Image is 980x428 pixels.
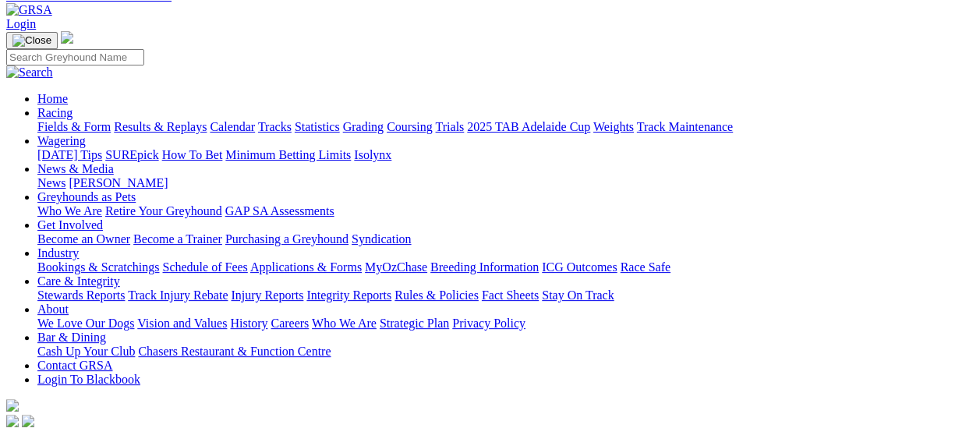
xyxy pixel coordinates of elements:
a: Track Maintenance [637,120,733,133]
img: logo-grsa-white.png [6,399,19,412]
a: Login To Blackbook [37,373,140,386]
a: Get Involved [37,218,103,232]
a: GAP SA Assessments [225,204,334,218]
a: Chasers Restaurant & Function Centre [138,345,331,358]
div: News & Media [37,176,974,190]
a: Become a Trainer [133,232,222,246]
a: Applications & Forms [250,260,362,274]
a: Cash Up Your Club [37,345,135,358]
a: Race Safe [620,260,670,274]
img: twitter.svg [22,415,34,427]
a: Contact GRSA [37,359,112,372]
a: Wagering [37,134,86,147]
a: Minimum Betting Limits [225,148,351,161]
input: Search [6,49,144,65]
a: [DATE] Tips [37,148,102,161]
a: Tracks [258,120,292,133]
a: Bookings & Scratchings [37,260,159,274]
a: Weights [593,120,634,133]
a: Schedule of Fees [162,260,247,274]
a: History [230,317,267,330]
a: Rules & Policies [394,288,479,302]
a: Bar & Dining [37,331,106,344]
a: Integrity Reports [306,288,391,302]
a: 2025 TAB Adelaide Cup [467,120,590,133]
a: [PERSON_NAME] [69,176,168,189]
a: Careers [271,317,309,330]
a: SUREpick [105,148,158,161]
a: Retire Your Greyhound [105,204,222,218]
a: Stay On Track [542,288,614,302]
a: Calendar [210,120,255,133]
div: Industry [37,260,974,274]
a: How To Bet [162,148,223,161]
div: Bar & Dining [37,345,974,359]
a: Fact Sheets [482,288,539,302]
div: Racing [37,120,974,134]
div: About [37,317,974,331]
a: News [37,176,65,189]
a: Grading [343,120,384,133]
a: We Love Our Dogs [37,317,134,330]
a: Login [6,17,36,30]
a: Care & Integrity [37,274,120,288]
div: Get Involved [37,232,974,246]
img: Search [6,65,53,80]
div: Greyhounds as Pets [37,204,974,218]
a: Home [37,92,68,105]
a: Syndication [352,232,411,246]
a: Privacy Policy [452,317,525,330]
button: Toggle navigation [6,32,58,49]
a: News & Media [37,162,114,175]
a: Trials [435,120,464,133]
img: facebook.svg [6,415,19,427]
a: Stewards Reports [37,288,125,302]
div: Care & Integrity [37,288,974,302]
a: Industry [37,246,79,260]
img: GRSA [6,3,52,17]
a: Fields & Form [37,120,111,133]
img: Close [12,34,51,47]
a: Who We Are [312,317,377,330]
a: Who We Are [37,204,102,218]
img: logo-grsa-white.png [61,31,73,44]
a: Strategic Plan [380,317,449,330]
a: Injury Reports [231,288,303,302]
a: Purchasing a Greyhound [225,232,348,246]
a: Vision and Values [137,317,227,330]
a: Isolynx [354,148,391,161]
a: MyOzChase [365,260,427,274]
a: ICG Outcomes [542,260,617,274]
div: Wagering [37,148,974,162]
a: Greyhounds as Pets [37,190,136,203]
a: Track Injury Rebate [128,288,228,302]
a: Breeding Information [430,260,539,274]
a: Coursing [387,120,433,133]
a: Statistics [295,120,340,133]
a: Racing [37,106,73,119]
a: About [37,302,69,316]
a: Become an Owner [37,232,130,246]
a: Results & Replays [114,120,207,133]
